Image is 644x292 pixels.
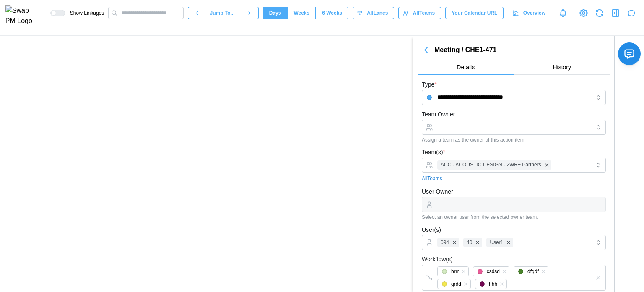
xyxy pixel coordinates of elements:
label: User Owner [422,187,453,197]
span: Days [269,7,281,19]
div: Meeting / CHE1-471 [434,45,610,55]
span: 6 Weeks [322,7,342,19]
div: grdd [451,280,461,288]
button: Refresh Grid [594,7,605,19]
label: Type [422,80,437,89]
span: Overview [523,7,545,19]
a: View Project [578,7,589,19]
span: ACC - ACOUSTIC DESIGN - 2WR+ Partners [441,161,541,169]
span: Details [457,64,475,70]
button: Close Drawer [610,7,621,19]
span: Weeks [293,7,309,19]
span: History [553,64,571,70]
label: Workflow(s) [422,255,453,264]
span: Jump To... [210,7,235,19]
label: Team Owner [422,110,455,119]
a: All Teams [422,175,442,183]
div: brrr [451,268,459,276]
div: hhh [489,280,497,288]
span: All Teams [413,7,435,19]
div: dfgdf [527,268,539,276]
span: 40 [467,239,472,247]
span: All Lanes [367,7,388,19]
label: User(s) [422,226,441,235]
img: Swap PM Logo [5,5,39,26]
span: Your Calendar URL [452,7,497,19]
span: Show Linkages [65,10,104,16]
span: 094 [441,239,449,247]
button: Open project assistant [626,7,637,19]
div: Assign a team as the owner of this action item. [422,137,606,143]
a: Notifications [556,6,570,20]
div: csdsd [487,268,500,276]
div: Select an owner user from the selected owner team. [422,214,606,220]
span: User1 [490,239,503,247]
label: Team(s) [422,148,445,157]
